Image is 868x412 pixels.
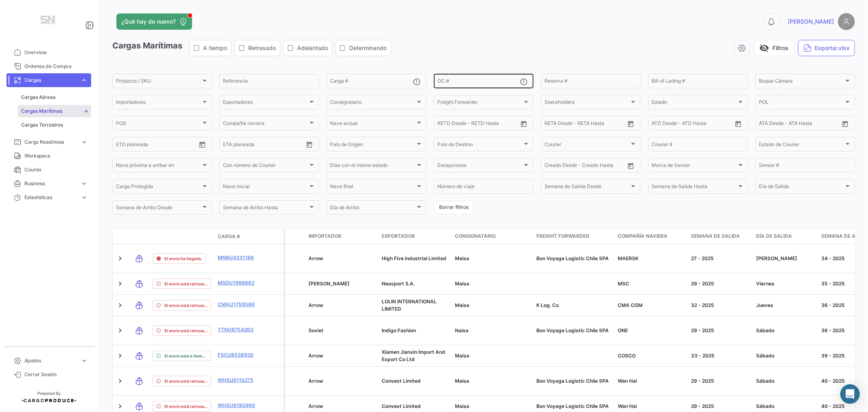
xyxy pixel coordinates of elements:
datatable-header-cell: Freight Forwarder [533,229,614,244]
span: Business [24,180,77,187]
span: Bon Voyage Logistic Chile SPA [536,255,609,261]
button: ¿Qué hay de nuevo? [116,13,192,30]
span: El envío está retrasado. [164,403,208,410]
span: Wan Hai [618,403,637,409]
a: MNBU4331166 [218,254,260,261]
button: Exportar.xlsx [798,40,855,56]
button: Open calendar [303,138,315,151]
span: POD [116,122,201,127]
span: Maisa [455,353,469,359]
span: Día de Salida [756,232,792,240]
span: Xiamen Jianxin Import And Export Co Ltd [382,349,445,362]
a: FSCU8536920 [218,351,260,359]
span: Arrow [308,378,323,384]
span: Día de Salida [759,185,844,191]
span: [PERSON_NAME] [788,18,834,26]
button: Open calendar [732,118,744,130]
span: Convest Limited [382,378,421,384]
span: El envío está a tiempo. [164,353,208,359]
datatable-header-cell: Póliza [263,233,284,240]
button: Determinando [335,40,391,56]
datatable-header-cell: Semana de Salida [688,229,753,244]
a: Cargas Aéreas [18,91,91,103]
div: 29 - 2025 [691,403,750,410]
span: Semana de Arribo Hasta [223,206,308,212]
span: Maisa [455,302,469,308]
span: Importadores [116,101,201,106]
span: Workspace [24,152,88,160]
datatable-header-cell: Compañía naviera [614,229,688,244]
a: Courier [7,163,91,177]
button: Open calendar [839,118,851,130]
a: Expand/Collapse Row [116,301,124,309]
div: Viernes [756,280,815,287]
span: expand_more [81,194,88,201]
span: Adelantado [297,44,328,52]
button: Borrar filtros [434,201,474,214]
span: Freight Forwarder [536,232,589,240]
a: Expand/Collapse Row [116,280,124,288]
span: Retrasado [248,44,276,52]
span: El envío está retrasado. [164,378,208,384]
a: Expand/Collapse Row [116,377,124,385]
span: MAERSK [618,255,638,261]
span: Cargas Aéreas [21,94,55,101]
span: Determinando [349,44,387,52]
span: CMA CGM [618,302,643,308]
input: ATA Desde [759,122,784,127]
span: Freight Forwarder [437,101,523,106]
input: Hasta [565,122,603,127]
span: El envío está retrasado. [164,327,208,334]
span: Indigo Fashion [382,327,416,333]
span: High Five Industrial Limited [382,255,446,261]
span: expand_more [81,180,88,187]
div: Sábado [756,352,815,359]
span: Consignatario [330,101,415,106]
span: Nave final [330,185,415,191]
span: Neosport S.A. [382,281,415,287]
span: COSCO [618,353,636,359]
a: Workspace [7,149,91,163]
a: WHSU8190990 [218,402,260,409]
span: Bon Voyage Logistic Chile SPA [536,378,609,384]
datatable-header-cell: Día de Salida [753,229,818,244]
span: Overview [24,49,88,56]
span: Estadísticas [24,194,77,201]
datatable-header-cell: Importador [305,229,378,244]
span: Ajustes [24,357,77,364]
div: Sábado [756,327,815,334]
span: Órdenes de Compra [24,63,88,70]
a: CMAU1759589 [218,301,260,308]
datatable-header-cell: Consignatario [452,229,533,244]
input: Hasta [136,142,175,148]
a: Expand/Collapse Row [116,327,124,335]
span: El envío está retrasado. [164,302,208,309]
input: Creado Desde [544,164,577,169]
button: Adelantado [283,40,332,56]
span: Naisa [455,327,468,333]
a: Órdenes de Compra [7,59,91,73]
a: Expand/Collapse Row [116,352,124,360]
div: Jueves [756,302,815,309]
span: Importador [308,232,341,240]
span: Nave próxima a arribar en [116,164,201,169]
input: Desde [544,122,559,127]
span: Bon Voyage Logistic Chile SPA [536,327,609,333]
input: Desde [116,142,131,148]
span: Arrow [308,353,323,359]
span: A tiempo [203,44,227,52]
span: Exportador [382,232,415,240]
span: Cargo Readiness [24,138,77,146]
div: 27 - 2025 [691,255,750,262]
button: Open calendar [196,138,208,151]
input: ATA Hasta [789,122,828,127]
div: 33 - 2025 [691,352,750,359]
span: Semana de Salida Hasta [652,185,737,191]
span: Cargas [24,77,77,84]
span: Estado de Courier [759,142,844,148]
div: Abrir Intercom Messenger [840,384,860,404]
span: Soviet [308,327,324,333]
span: Compañía naviera [223,122,308,127]
span: Maisa [455,255,469,261]
div: 32 - 2025 [691,302,750,309]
